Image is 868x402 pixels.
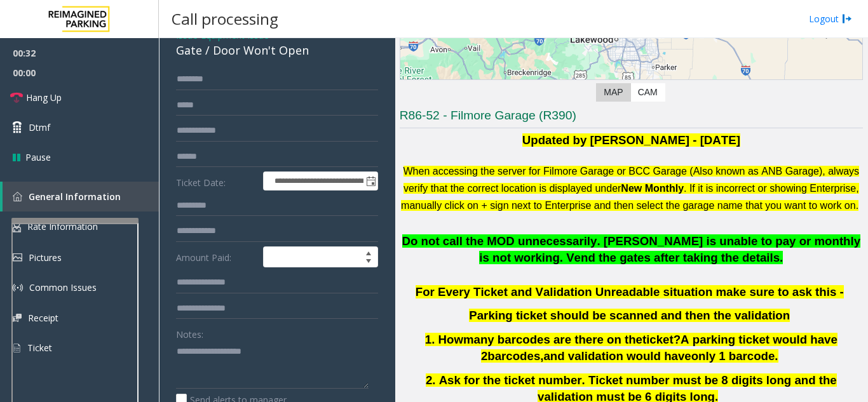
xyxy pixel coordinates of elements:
span: Dtmf [29,121,50,134]
label: Notes: [176,323,203,341]
span: many barcodes are there on the [463,333,642,346]
span: , [540,349,543,363]
span: A parking ticket would have 2 [481,333,837,363]
span: Toggle popup [363,172,377,190]
h3: R86-52 - Filmore Garage (R390) [400,107,863,128]
span: Increase value [360,247,377,257]
a: Logout [809,12,852,25]
span: When accessing the server for Filmore Garage or BCC Garage (Also known as ANB Garage), always ver... [403,166,860,194]
label: Ticket Date: [173,171,260,191]
span: - [198,29,269,41]
a: General Information [3,182,159,211]
label: CAM [630,83,665,102]
span: New Monthly [621,183,684,194]
span: 1 [425,333,431,346]
div: Gate / Door Won't Open [176,42,378,59]
label: Map [596,83,630,102]
h3: Call processing [165,3,285,34]
span: only 1 barcode. [691,349,778,363]
span: Pause [25,151,51,164]
span: Hang Up [26,91,62,104]
label: Amount Paid: [173,246,260,268]
span: . If it is incorrect or showing Enterprise, manually click on + sign next to Enterprise and then ... [401,183,859,211]
span: For Every Ticket and Validation Unreadable situation make sure to ask this - [416,285,844,298]
span: General Information [29,191,121,203]
span: and validation would have [543,349,691,363]
span: . How [431,333,463,346]
span: Updated by [PERSON_NAME] - [DATE] [522,133,740,147]
img: logout [842,12,852,25]
span: Do not call the MOD unnecessarily. [PERSON_NAME] is unable to pay or monthly is not working. Vend... [402,234,861,265]
span: Parking ticket should be scanned and then the validation [469,309,790,322]
span: ticket? [642,333,681,346]
span: barcodes [487,349,540,363]
img: 'icon' [13,192,22,201]
span: Decrease value [360,257,377,267]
